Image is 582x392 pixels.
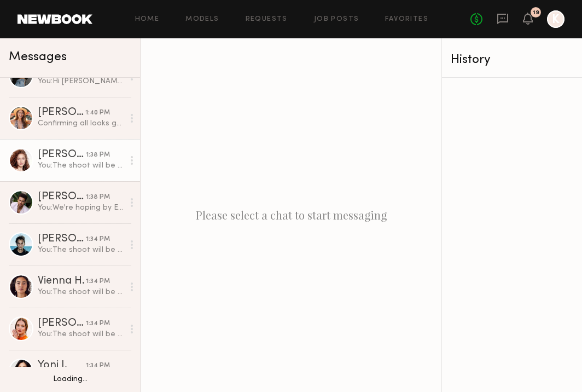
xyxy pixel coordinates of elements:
[385,16,428,23] a: Favorites
[86,361,110,371] div: 1:34 PM
[38,118,124,129] div: Confirming all looks good! Thanks!
[38,234,86,245] div: [PERSON_NAME]
[38,329,124,339] div: You: The shoot will be on [DATE] + 22nd and if a final select, we’d need you for one of the days....
[246,16,288,23] a: Requests
[86,276,110,287] div: 1:34 PM
[38,318,86,329] div: [PERSON_NAME]
[86,192,110,203] div: 1:38 PM
[38,245,124,255] div: You: The shoot will be on [DATE] + 22nd and if a final select, we’d need you for one of the days....
[38,360,86,371] div: Yoni I.
[86,234,110,245] div: 1:34 PM
[547,10,564,28] a: K
[85,108,110,118] div: 1:40 PM
[9,51,67,64] span: Messages
[135,16,160,23] a: Home
[451,54,573,66] div: History
[38,192,86,203] div: [PERSON_NAME]
[86,319,110,329] div: 1:34 PM
[38,276,86,287] div: Vienna H.
[185,16,219,23] a: Models
[38,107,85,118] div: [PERSON_NAME]
[38,160,124,171] div: You: The shoot will be on [DATE] + 22nd and if a final select, we’d need you for one of the days....
[314,16,359,23] a: Job Posts
[141,38,441,392] div: Please select a chat to start messaging
[38,287,124,297] div: You: The shoot will be on [DATE] + 22nd and if a final select, we’d need you for one of the days....
[533,10,539,16] div: 19
[86,150,110,160] div: 1:38 PM
[38,76,124,87] div: You: Hi [PERSON_NAME] The shoot will be on [DATE] + 22nd and if a final select, we’d need you for...
[38,149,86,160] div: [PERSON_NAME]
[38,203,124,213] div: You: We're hoping by EOW!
